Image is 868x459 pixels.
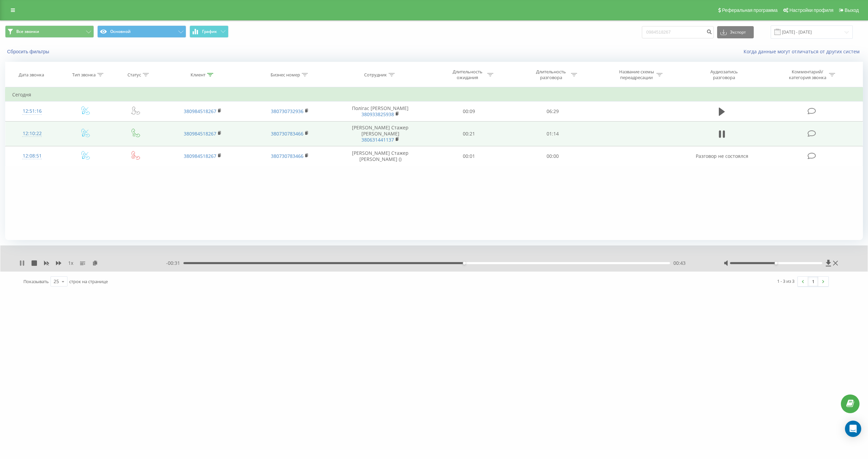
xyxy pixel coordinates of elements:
div: 12:51:16 [12,105,52,118]
td: 00:09 [427,102,511,121]
div: Бизнес номер [271,72,300,78]
td: 06:29 [511,102,595,121]
div: Дата звонка [19,72,44,78]
a: 380933825938 [361,111,394,117]
td: 00:00 [511,146,595,166]
div: 12:08:51 [12,149,52,163]
a: 380730732936 [271,108,303,114]
td: 01:14 [511,121,595,146]
button: Сбросить фильтры [5,49,53,55]
div: Статус [127,72,141,78]
div: Тип звонка [72,72,96,78]
div: Длительность ожидания [449,69,486,80]
td: Сегодня [5,88,863,102]
span: Показывать [23,278,49,284]
button: Все звонки [5,25,94,38]
div: 25 [54,278,59,285]
td: 00:01 [427,146,511,166]
div: Open Intercom Messenger [845,421,861,437]
a: 380730783466 [271,130,303,137]
span: 1 x [68,260,73,267]
div: Аудиозапись разговора [702,69,746,80]
td: 00:21 [427,121,511,146]
a: 380984518267 [184,130,216,137]
span: Разговор не состоялся [696,153,748,159]
a: 1 [808,277,818,286]
span: строк на странице [69,278,108,284]
div: Клиент [191,72,205,78]
td: Полігас [PERSON_NAME] [333,102,427,121]
div: Accessibility label [775,262,777,264]
td: [PERSON_NAME] Стажер [PERSON_NAME] () [333,146,427,166]
span: Выход [845,7,859,13]
div: 12:10:22 [12,127,52,140]
button: График [190,25,229,38]
span: Настройки профиля [789,7,833,13]
div: Accessibility label [463,262,466,264]
button: Экспорт [717,26,754,38]
input: Поиск по номеру [642,26,714,38]
td: [PERSON_NAME] Стажер [PERSON_NAME] [333,121,427,146]
span: Все звонки [16,29,39,34]
div: Длительность разговора [533,69,569,80]
a: 380984518267 [184,153,216,159]
span: 00:43 [673,260,686,267]
a: 380631441137 [361,136,394,143]
div: 1 - 3 из 3 [777,278,794,284]
a: 380730783466 [271,153,303,159]
div: Комментарий/категория звонка [788,69,827,80]
span: Реферальная программа [722,7,777,13]
div: Сотрудник [364,72,387,78]
a: 380984518267 [184,108,216,114]
span: - 00:31 [166,260,183,267]
span: График [202,29,217,34]
a: Когда данные могут отличаться от других систем [744,48,863,55]
div: Название схемы переадресации [618,69,655,80]
button: Основной [97,25,186,38]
